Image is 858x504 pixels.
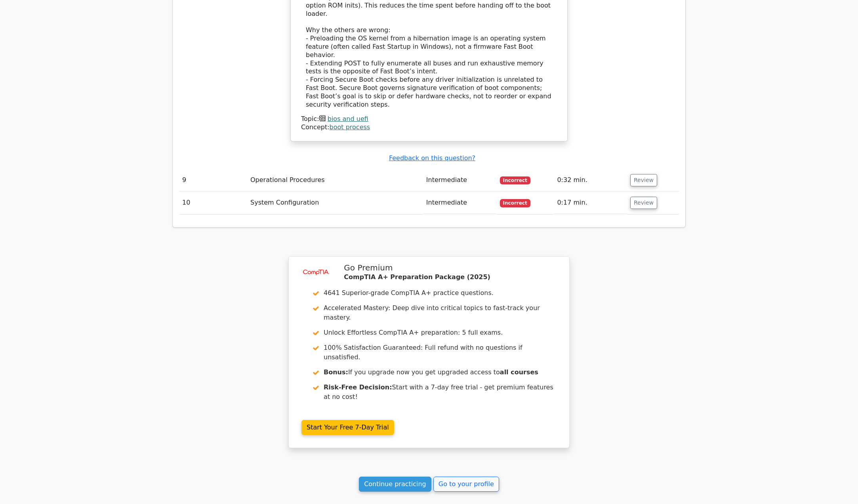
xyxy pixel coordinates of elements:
[301,123,557,132] div: Concept:
[389,154,475,162] a: Feedback on this question?
[433,477,499,492] a: Go to your profile
[301,115,557,123] div: Topic:
[423,169,497,192] td: Intermediate
[554,169,627,192] td: 0:32 min.
[630,197,657,209] button: Review
[328,115,368,123] a: bios and uefi
[247,169,423,192] td: Operational Procedures
[554,192,627,214] td: 0:17 min.
[423,192,497,214] td: Intermediate
[500,176,530,184] span: Incorrect
[630,174,657,186] button: Review
[330,123,370,131] a: boot process
[179,169,247,192] td: 9
[359,477,431,492] a: Continue practicing
[247,192,423,214] td: System Configuration
[179,192,247,214] td: 10
[301,420,394,435] a: Start Your Free 7-Day Trial
[500,199,530,207] span: Incorrect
